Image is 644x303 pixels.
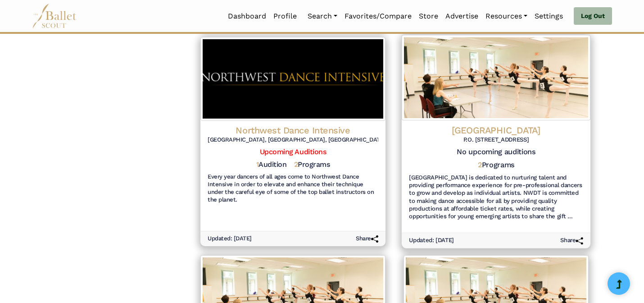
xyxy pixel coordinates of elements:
span: 1 [256,160,259,169]
h5: Programs [478,161,514,170]
h6: Share [560,237,583,244]
a: Store [415,7,442,26]
h6: [GEOGRAPHIC_DATA], [GEOGRAPHIC_DATA], [GEOGRAPHIC_DATA] [208,136,378,144]
a: Advertise [442,7,482,26]
span: 2 [478,161,482,169]
h4: Northwest Dance Intensive [208,124,378,136]
img: Logo [402,35,590,120]
h5: Audition [256,160,287,170]
a: Log Out [574,7,612,25]
span: 2 [294,160,298,169]
h6: Updated: [DATE] [208,235,252,243]
a: Profile [270,7,300,26]
h5: Programs [294,160,330,170]
a: Search [304,7,341,26]
a: Upcoming Auditions [260,147,326,156]
a: Favorites/Compare [341,7,415,26]
img: Logo [200,37,385,121]
a: Resources [482,7,531,26]
h6: Share [356,235,378,243]
h6: P.O. [STREET_ADDRESS] [409,136,583,143]
h6: [GEOGRAPHIC_DATA] is dedicated to nurturing talent and providing performance experience for pre-p... [409,174,583,220]
a: Settings [531,7,567,26]
a: Dashboard [224,7,270,26]
h4: [GEOGRAPHIC_DATA] [409,124,583,136]
h6: Updated: [DATE] [409,237,454,244]
h5: No upcoming auditions [409,147,583,157]
h6: Every year dancers of all ages come to Northwest Dance Intensive in order to elevate and enhance ... [208,173,378,204]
